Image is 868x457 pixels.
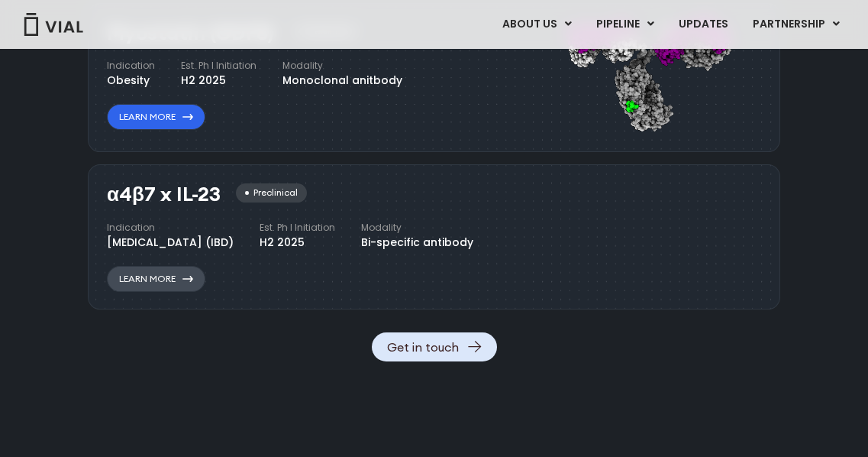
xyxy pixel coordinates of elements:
div: H2 2025 [181,73,257,89]
h4: Modality [282,59,402,73]
a: PARTNERSHIPMenu Toggle [741,11,852,37]
h4: Est. Ph I Initiation [181,59,257,73]
a: Learn More [107,266,205,292]
h4: Est. Ph I Initiation [260,221,335,235]
a: UPDATES [666,11,740,37]
a: Get in touch [372,332,497,361]
h4: Modality [361,221,473,235]
a: Learn More [107,104,205,130]
div: [MEDICAL_DATA] (IBD) [107,235,234,251]
div: Bi-specific antibody [361,235,473,251]
h3: α4β7 x IL-23 [107,183,221,206]
img: Vial Logo [23,13,84,36]
a: ABOUT USMenu Toggle [490,11,583,37]
div: Preclinical [236,183,307,203]
h4: Indication [107,59,155,73]
a: PIPELINEMenu Toggle [584,11,666,37]
div: H2 2025 [260,235,335,251]
h4: Indication [107,221,234,235]
div: Obesity [107,73,155,89]
div: Monoclonal anitbody [282,73,402,89]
